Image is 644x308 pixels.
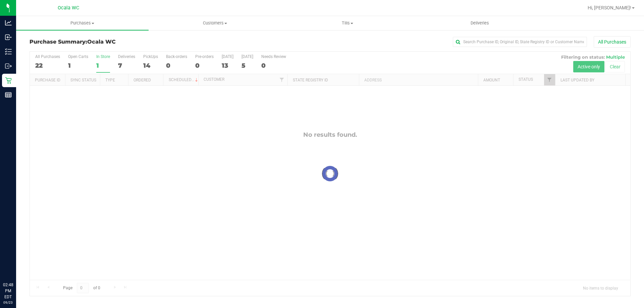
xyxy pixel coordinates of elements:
a: Purchases [16,16,149,30]
inline-svg: Analytics [5,19,12,26]
a: Deliveries [414,16,546,30]
p: 02:48 PM EDT [3,282,13,300]
span: Hi, [PERSON_NAME]! [588,5,631,10]
a: Customers [149,16,281,30]
inline-svg: Reports [5,91,12,98]
input: Search Purchase ID, Original ID, State Registry ID or Customer Name... [453,37,587,47]
span: Ocala WC [58,5,79,11]
span: Customers [149,20,281,26]
a: Tills [281,16,414,30]
button: All Purchases [594,36,631,48]
span: Ocala WC [87,39,116,45]
inline-svg: Outbound [5,63,12,69]
inline-svg: Inventory [5,48,12,55]
inline-svg: Inbound [5,34,12,41]
span: Deliveries [462,20,498,26]
inline-svg: Retail [5,77,12,84]
p: 09/23 [3,300,13,305]
h3: Purchase Summary: [30,39,230,45]
span: Tills [281,20,413,26]
iframe: Resource center [7,254,27,274]
span: Purchases [16,20,149,26]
